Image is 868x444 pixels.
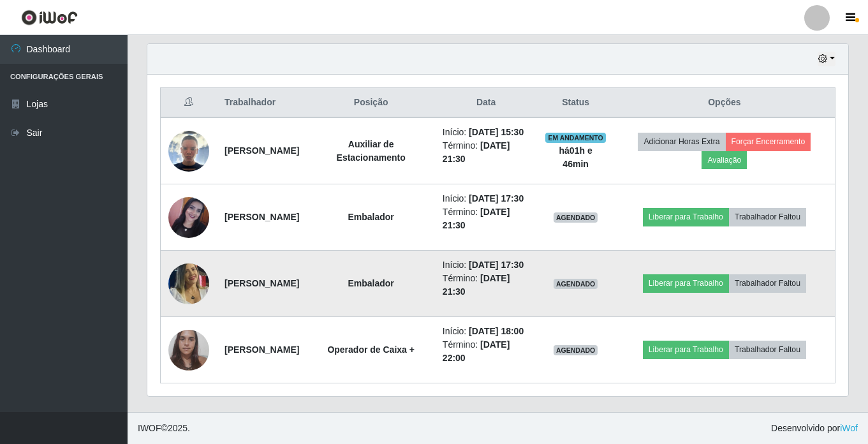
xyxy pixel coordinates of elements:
[337,139,406,163] strong: Auxiliar de Estacionamento
[168,254,209,313] img: 1733239406405.jpeg
[771,422,858,435] span: Desenvolvido por
[307,88,434,118] th: Posição
[545,133,606,143] span: EM ANDAMENTO
[614,88,835,118] th: Opções
[729,274,806,292] button: Trabalhador Faltou
[638,133,725,151] button: Adicionar Horas Extra
[224,344,299,355] strong: [PERSON_NAME]
[840,423,858,433] a: iWof
[726,133,811,151] button: Forçar Encerramento
[443,338,530,365] li: Término:
[327,344,415,355] strong: Operador de Caixa +
[729,208,806,226] button: Trabalhador Faltou
[138,423,161,433] span: IWOF
[443,192,530,205] li: Início:
[643,208,729,226] button: Liberar para Trabalho
[168,323,209,377] img: 1734444279146.jpeg
[554,345,598,355] span: AGENDADO
[443,258,530,272] li: Início:
[443,139,530,166] li: Término:
[224,278,299,288] strong: [PERSON_NAME]
[168,131,209,172] img: 1753462456105.jpeg
[643,274,729,292] button: Liberar para Trabalho
[138,422,190,435] span: © 2025 .
[217,88,307,118] th: Trabalhador
[348,212,394,222] strong: Embalador
[168,197,209,238] img: 1752499690681.jpeg
[348,278,394,288] strong: Embalador
[224,212,299,222] strong: [PERSON_NAME]
[443,205,530,232] li: Término:
[537,88,614,118] th: Status
[559,145,592,169] strong: há 01 h e 46 min
[643,341,729,359] button: Liberar para Trabalho
[702,151,747,169] button: Avaliação
[443,272,530,299] li: Término:
[469,326,524,336] time: [DATE] 18:00
[554,279,598,289] span: AGENDADO
[469,193,524,204] time: [DATE] 17:30
[443,126,530,139] li: Início:
[729,341,806,359] button: Trabalhador Faltou
[469,260,524,270] time: [DATE] 17:30
[554,212,598,223] span: AGENDADO
[443,325,530,338] li: Início:
[21,10,78,26] img: CoreUI Logo
[469,127,524,137] time: [DATE] 15:30
[224,145,299,156] strong: [PERSON_NAME]
[435,88,538,118] th: Data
